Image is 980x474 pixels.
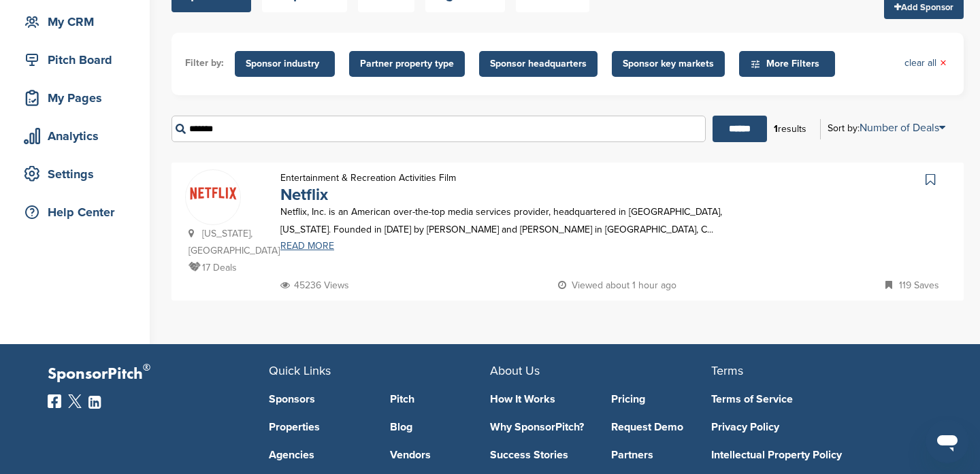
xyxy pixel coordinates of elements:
[14,6,136,37] a: My CRM
[360,56,454,71] span: Partner property type
[558,277,676,294] p: Viewed about 1 hour ago
[828,122,945,133] div: Sort by:
[269,363,331,378] span: Quick Links
[390,394,491,405] a: Pitch
[885,277,939,294] p: 119 Saves
[623,56,714,71] span: Sponsor key markets
[611,394,712,405] a: Pricing
[280,241,766,251] a: READ MORE
[14,197,136,228] a: Help Center
[20,162,136,186] div: Settings
[611,450,712,460] a: Partners
[490,363,540,378] span: About Us
[14,82,136,114] a: My Pages
[189,259,267,276] p: 17 Deals
[904,56,947,71] a: clear all×
[940,56,947,71] span: ×
[926,420,969,463] iframe: Button to launch messaging window
[711,450,912,460] a: Intellectual Property Policy
[14,44,136,75] a: Pitch Board
[246,56,324,71] span: Sponsor industry
[280,203,766,237] p: Netflix, Inc. is an American over-the-top media services provider, headquartered in [GEOGRAPHIC_D...
[20,48,136,72] div: Pitch Board
[20,200,136,224] div: Help Center
[185,56,224,71] li: Filter by:
[269,422,370,433] a: Properties
[48,394,61,408] img: Facebook
[860,121,945,135] a: Number of Deals
[750,56,828,71] span: More Filters
[143,359,150,376] span: ®
[490,56,587,71] span: Sponsor headquarters
[490,422,591,433] a: Why SponsorPitch?
[390,450,491,460] a: Vendors
[48,365,269,384] p: SponsorPitch
[269,450,370,460] a: Agencies
[269,394,370,405] a: Sponsors
[767,118,813,141] div: results
[14,158,136,190] a: Settings
[711,422,912,433] a: Privacy Policy
[186,181,240,204] img: Screen shot 2018 01 23 at 10.55.15 am
[186,170,240,214] a: Screen shot 2018 01 23 at 10.55.15 am
[490,394,591,405] a: How It Works
[490,450,591,460] a: Success Stories
[611,422,712,433] a: Request Demo
[14,120,136,152] a: Analytics
[189,225,267,259] p: [US_STATE], [GEOGRAPHIC_DATA]
[711,363,743,378] span: Terms
[20,10,136,34] div: My CRM
[20,86,136,110] div: My Pages
[711,394,912,405] a: Terms of Service
[280,277,349,294] p: 45236 Views
[280,169,456,186] p: Entertainment & Recreation Activities Film
[280,185,328,205] a: Netflix
[68,394,82,408] img: Twitter
[390,422,491,433] a: Blog
[774,123,778,135] b: 1
[20,124,136,148] div: Analytics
